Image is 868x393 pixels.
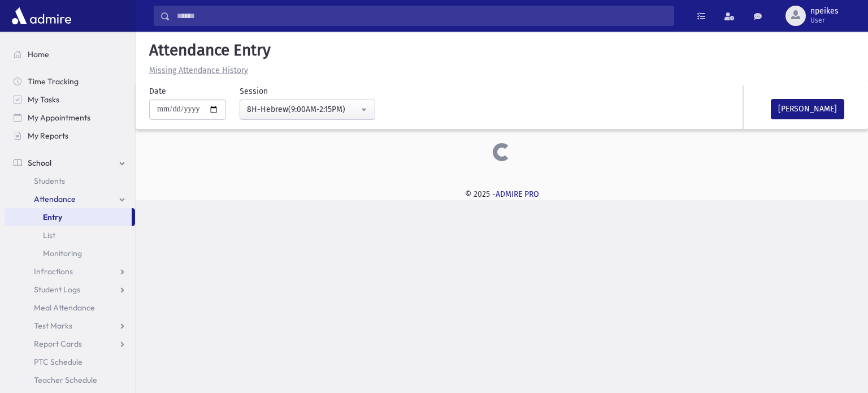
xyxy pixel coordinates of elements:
[5,244,135,262] a: Monitoring
[34,321,72,331] span: Test Marks
[771,99,844,119] button: [PERSON_NAME]
[149,66,248,75] u: Missing Attendance History
[5,280,135,299] a: Student Logs
[240,100,375,120] button: 8H-Hebrew(9:00AM-2:15PM)
[145,66,248,75] a: Missing Attendance History
[240,85,268,97] label: Session
[5,208,132,226] a: Entry
[34,194,76,204] span: Attendance
[34,176,65,186] span: Students
[810,16,839,25] span: User
[145,41,859,60] h5: Attendance Entry
[34,357,83,367] span: PTC Schedule
[34,266,73,277] span: Infractions
[170,6,674,26] input: Search
[5,172,135,190] a: Students
[28,158,51,168] span: School
[43,248,82,258] span: Monitoring
[5,262,135,280] a: Infractions
[34,375,97,385] span: Teacher Schedule
[34,339,82,349] span: Report Cards
[28,131,68,141] span: My Reports
[154,188,850,200] div: © 2025 -
[43,230,55,240] span: List
[5,109,135,127] a: My Appointments
[28,49,49,59] span: Home
[5,127,135,145] a: My Reports
[5,72,135,90] a: Time Tracking
[9,5,74,27] img: AdmirePro
[34,284,80,295] span: Student Logs
[5,353,135,371] a: PTC Schedule
[5,299,135,317] a: Meal Attendance
[810,7,839,16] span: npeikes
[247,103,359,115] div: 8H-Hebrew(9:00AM-2:15PM)
[28,113,90,123] span: My Appointments
[5,335,135,353] a: Report Cards
[28,76,79,87] span: Time Tracking
[5,226,135,244] a: List
[5,317,135,335] a: Test Marks
[496,189,539,199] a: ADMIRE PRO
[5,45,135,63] a: Home
[34,303,95,313] span: Meal Attendance
[43,212,62,222] span: Entry
[5,154,135,172] a: School
[28,94,59,105] span: My Tasks
[149,85,166,97] label: Date
[5,190,135,208] a: Attendance
[5,90,135,109] a: My Tasks
[5,371,135,389] a: Teacher Schedule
